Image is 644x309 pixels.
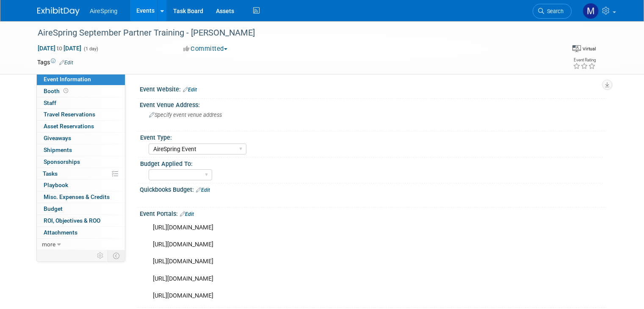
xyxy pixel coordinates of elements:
button: Committed [180,44,231,53]
span: more [42,241,55,248]
a: Staff [37,97,125,109]
div: Event Type: [140,131,603,142]
span: Giveaways [44,135,71,141]
a: Edit [59,60,73,66]
a: ROI, Objectives & ROO [37,215,125,226]
div: [URL][DOMAIN_NAME] [URL][DOMAIN_NAME] [URL][DOMAIN_NAME] [URL][DOMAIN_NAME] [URL][DOMAIN_NAME] [147,219,516,304]
div: AireSpring September Partner Training - [PERSON_NAME] [35,25,549,41]
a: Edit [196,187,210,193]
a: Giveaways [37,132,125,144]
a: Search [533,4,572,19]
span: [DATE] [DATE] [37,44,82,52]
div: Event Venue Address: [140,99,607,109]
td: Personalize Event Tab Strip [93,250,108,261]
a: Event Information [37,74,125,85]
a: Tasks [37,168,125,179]
a: Edit [180,211,194,217]
a: Budget [37,203,125,215]
a: Misc. Expenses & Credits [37,191,125,203]
div: Event Portals: [140,207,607,218]
span: Sponsorships [44,158,80,165]
a: Attachments [37,227,125,238]
span: Booth [44,88,70,94]
div: Event Website: [140,83,607,94]
div: Quickbooks Budget: [140,183,607,194]
span: Budget [44,205,63,212]
span: (1 day) [83,46,98,52]
span: Shipments [44,146,72,153]
a: Asset Reservations [37,121,125,132]
td: Tags [37,58,73,66]
span: Misc. Expenses & Credits [44,193,110,200]
span: Tasks [43,170,58,177]
a: Playbook [37,179,125,191]
div: Event Format [572,44,596,52]
img: ExhibitDay [37,7,80,16]
span: Attachments [44,229,77,236]
span: Staff [44,99,56,106]
a: more [37,239,125,250]
img: Matthew Peck [583,3,599,19]
img: Format-Virtual.png [572,45,581,52]
a: Edit [183,87,197,93]
td: Toggle Event Tabs [108,250,125,261]
span: Search [544,8,564,14]
span: Booth not reserved yet [62,88,70,94]
span: Travel Reservations [44,111,95,118]
div: Event Rating [573,58,596,62]
span: Asset Reservations [44,123,94,130]
a: Sponsorships [37,156,125,168]
div: Budget Applied To: [140,157,603,168]
a: Travel Reservations [37,109,125,120]
a: Shipments [37,144,125,156]
div: Virtual [582,46,596,52]
span: to [55,45,64,52]
span: Event Information [44,76,91,83]
a: Booth [37,86,125,97]
span: Specify event venue address [149,112,222,118]
span: AireSpring [90,8,117,14]
div: Event Format [514,44,596,57]
span: Playbook [44,182,68,188]
span: ROI, Objectives & ROO [44,217,100,224]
